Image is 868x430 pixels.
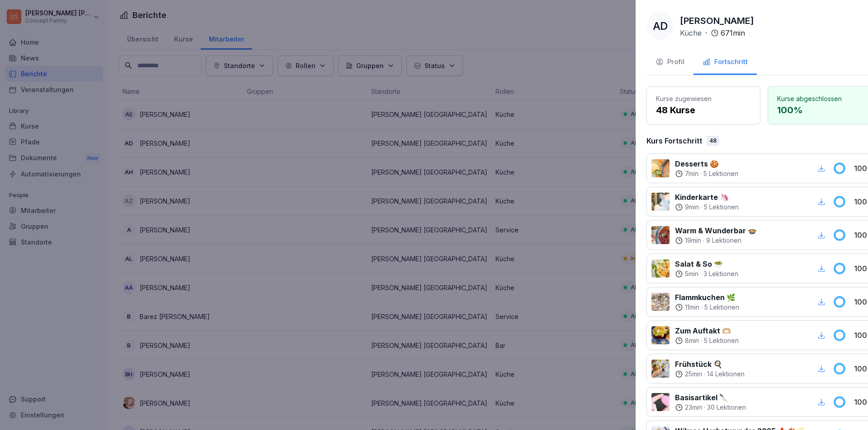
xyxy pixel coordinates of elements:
[675,336,739,345] div: ·
[656,94,751,103] p: Kurse zugewiesen
[675,403,746,412] div: ·
[685,336,699,345] p: 8 min
[680,14,754,28] p: [PERSON_NAME]
[675,392,746,403] p: Basisartikel 🔪
[685,269,698,278] p: 5 min
[704,203,739,212] p: 5 Lektionen
[685,203,699,212] p: 9 min
[685,370,702,379] p: 25 min
[685,169,698,178] p: 7 min
[703,57,748,67] div: Fortschritt
[646,13,674,40] div: AD
[675,158,738,169] p: Desserts 🍪
[706,236,741,245] p: 9 Lektionen
[656,57,684,67] div: Profil
[675,225,757,236] p: Warm & Wunderbar 🍲
[675,236,757,245] div: ·
[680,28,702,38] p: Küche
[693,51,757,75] button: Fortschritt
[675,303,739,312] div: ·
[707,403,746,412] p: 30 Lektionen
[675,269,738,278] div: ·
[675,203,739,212] div: ·
[703,169,738,178] p: 5 Lektionen
[685,403,702,412] p: 23 min
[675,259,738,269] p: Salat & So 🥗
[675,192,739,203] p: Kinderkarte 🦄
[646,135,702,146] p: Kurs Fortschritt
[675,292,739,303] p: Flammkuchen 🌿
[675,169,738,178] div: ·
[704,303,739,312] p: 5 Lektionen
[646,51,693,75] button: Profil
[704,336,739,345] p: 5 Lektionen
[656,103,751,117] p: 48 Kurse
[707,370,745,379] p: 14 Lektionen
[675,359,745,370] p: Frühstück 🍳
[707,136,719,146] div: 48
[675,370,745,379] div: ·
[685,303,699,312] p: 11 min
[680,28,745,38] div: ·
[685,236,701,245] p: 19 min
[721,28,745,38] p: 671 min
[703,269,738,278] p: 3 Lektionen
[675,325,739,336] p: Zum Auftakt 🫶🏼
